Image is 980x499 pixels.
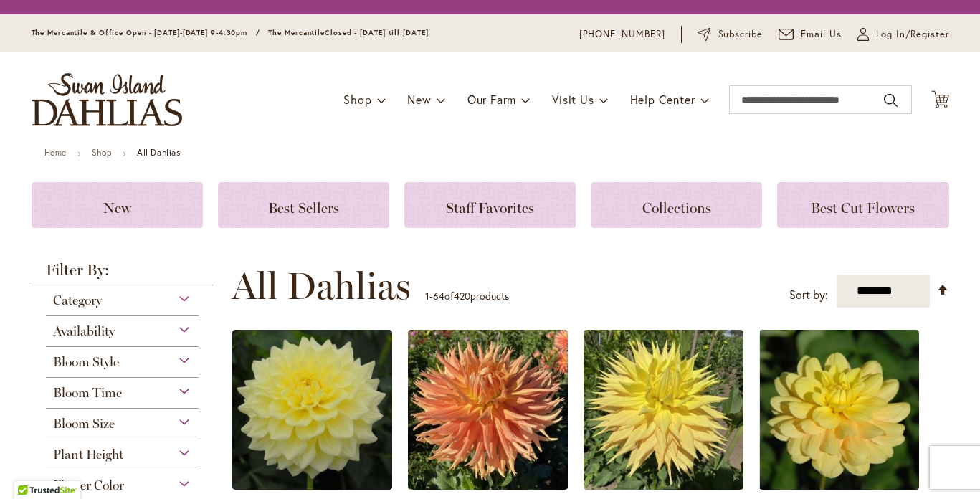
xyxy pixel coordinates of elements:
[884,89,897,112] button: Search
[779,27,842,42] a: Email Us
[32,262,214,285] strong: Filter By:
[53,293,102,308] span: Category
[53,385,122,401] span: Bloom Time
[584,479,743,493] a: AC Jeri
[32,182,203,228] a: New
[579,27,666,42] a: [PHONE_NUMBER]
[103,199,131,217] span: New
[584,330,743,490] img: AC Jeri
[425,285,509,308] p: - of products
[407,92,431,107] span: New
[857,27,949,42] a: Log In/Register
[137,147,181,158] strong: All Dahlias
[408,330,568,490] img: AC BEN
[718,27,763,42] span: Subscribe
[591,182,762,228] a: Collections
[325,28,428,37] span: Closed - [DATE] till [DATE]
[218,182,389,228] a: Best Sellers
[433,289,444,303] span: 64
[404,182,576,228] a: Staff Favorites
[698,27,763,42] a: Subscribe
[446,199,534,217] span: Staff Favorites
[408,479,568,493] a: AC BEN
[811,199,915,217] span: Best Cut Flowers
[232,265,411,308] span: All Dahlias
[32,28,325,37] span: The Mercantile & Office Open - [DATE]-[DATE] 9-4:30pm / The Mercantile
[552,92,594,107] span: Visit Us
[876,27,949,42] span: Log In/Register
[53,477,124,493] span: Flower Color
[232,479,392,493] a: A-Peeling
[53,416,115,432] span: Bloom Size
[53,447,123,462] span: Plant Height
[759,479,919,493] a: AHOY MATEY
[44,147,67,158] a: Home
[92,147,112,158] a: Shop
[425,289,429,303] span: 1
[268,199,339,217] span: Best Sellers
[642,199,711,217] span: Collections
[777,182,948,228] a: Best Cut Flowers
[343,92,371,107] span: Shop
[53,323,115,339] span: Availability
[232,330,392,490] img: A-Peeling
[630,92,695,107] span: Help Center
[789,282,828,308] label: Sort by:
[11,448,51,488] iframe: Launch Accessibility Center
[454,289,470,303] span: 420
[32,73,182,126] a: store logo
[759,330,919,490] img: AHOY MATEY
[467,92,516,107] span: Our Farm
[53,354,119,370] span: Bloom Style
[801,27,842,42] span: Email Us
